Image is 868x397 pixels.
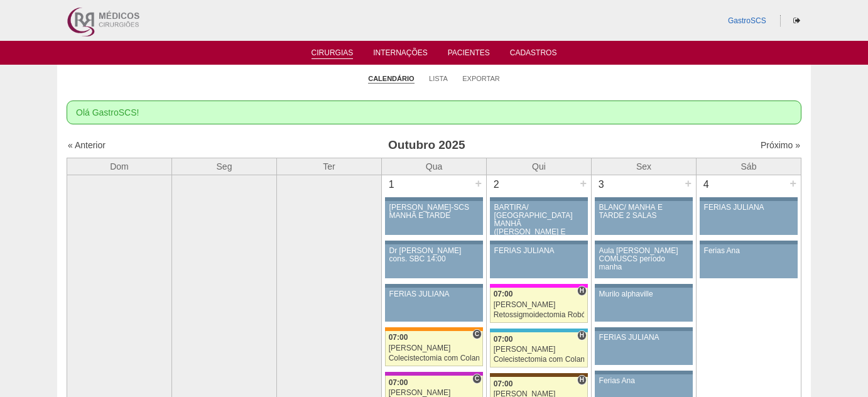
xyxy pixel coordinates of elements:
div: Key: Aviso [595,371,693,374]
div: Key: Pro Matre [490,284,588,288]
a: Cadastros [510,48,557,61]
a: FERIAS JULIANA [490,244,588,278]
div: Key: Aviso [595,197,693,201]
span: Consultório [472,374,482,384]
a: BLANC/ MANHÃ E TARDE 2 SALAS [595,201,693,235]
div: 3 [592,175,611,194]
div: FERIAS JULIANA [389,290,479,298]
div: FERIAS JULIANA [599,334,689,342]
a: Murilo alphaville [595,288,693,322]
div: + [578,175,589,192]
div: Colecistectomia com Colangiografia VL [494,356,585,364]
div: Olá GastroSCS! [67,101,801,124]
a: FERIAS JULIANA [700,201,798,235]
div: Aula [PERSON_NAME] COMUSCS período manha [599,247,689,272]
div: Ferias Ana [599,377,689,385]
span: Consultório [472,329,482,339]
span: 07:00 [389,333,408,342]
div: FERIAS JULIANA [704,204,794,212]
th: Sex [592,158,697,175]
div: Dr [PERSON_NAME] cons. SBC 14:00 [389,247,479,263]
a: Ferias Ana [700,244,798,278]
div: + [683,175,693,192]
div: BLANC/ MANHÃ E TARDE 2 SALAS [599,204,689,220]
div: Key: Aviso [595,327,693,331]
div: Key: Santa Joana [490,373,588,377]
div: [PERSON_NAME] [494,301,585,309]
a: GastroSCS [728,16,766,25]
div: Key: Aviso [385,197,483,201]
span: 07:00 [494,379,513,388]
div: 4 [697,175,716,194]
th: Dom [67,158,172,175]
div: 2 [487,175,506,194]
span: 07:00 [389,378,408,387]
div: [PERSON_NAME] [389,344,480,352]
a: Cirurgias [312,48,354,59]
th: Ter [277,158,382,175]
th: Qui [487,158,592,175]
div: + [788,175,798,192]
div: Ferias Ana [704,247,794,255]
a: Calendário [368,74,414,84]
div: Key: Aviso [490,241,588,244]
th: Sáb [697,158,801,175]
i: Sair [793,17,800,24]
div: BARTIRA/ [GEOGRAPHIC_DATA] MANHÃ ([PERSON_NAME] E ANA)/ SANTA JOANA -TARDE [494,204,584,253]
a: H 07:00 [PERSON_NAME] Retossigmoidectomia Robótica [490,288,588,323]
a: Próximo » [761,140,800,150]
div: Key: Aviso [385,241,483,244]
a: H 07:00 [PERSON_NAME] Colecistectomia com Colangiografia VL [490,332,588,367]
div: Murilo alphaville [599,290,689,298]
a: Dr [PERSON_NAME] cons. SBC 14:00 [385,244,483,278]
div: [PERSON_NAME] [389,389,480,397]
div: FERIAS JULIANA [494,247,584,255]
a: Pacientes [448,48,490,61]
span: Hospital [577,375,587,385]
span: Hospital [577,330,587,340]
a: FERIAS JULIANA [595,331,693,365]
span: Hospital [577,286,587,296]
div: Retossigmoidectomia Robótica [494,311,585,319]
span: 07:00 [494,335,513,344]
a: [PERSON_NAME]-SCS MANHÃ E TARDE [385,201,483,235]
div: Colecistectomia com Colangiografia VL [389,354,480,362]
div: Key: Aviso [595,284,693,288]
div: [PERSON_NAME]-SCS MANHÃ E TARDE [389,204,479,220]
div: Key: Aviso [700,241,798,244]
a: Lista [429,74,448,83]
div: Key: Maria Braido [385,372,483,376]
a: BARTIRA/ [GEOGRAPHIC_DATA] MANHÃ ([PERSON_NAME] E ANA)/ SANTA JOANA -TARDE [490,201,588,235]
div: [PERSON_NAME] [494,345,585,354]
div: + [473,175,484,192]
a: C 07:00 [PERSON_NAME] Colecistectomia com Colangiografia VL [385,331,483,366]
th: Qua [382,158,487,175]
a: « Anterior [68,140,106,150]
a: Internações [373,48,428,61]
div: 1 [382,175,401,194]
th: Seg [172,158,277,175]
div: Key: Aviso [700,197,798,201]
div: Key: Aviso [595,241,693,244]
a: Aula [PERSON_NAME] COMUSCS período manha [595,244,693,278]
div: Key: Aviso [385,284,483,288]
a: FERIAS JULIANA [385,288,483,322]
span: 07:00 [494,290,513,298]
div: Key: Aviso [490,197,588,201]
a: Exportar [462,74,500,83]
div: Key: Neomater [490,329,588,332]
div: Key: São Luiz - SCS [385,327,483,331]
h3: Outubro 2025 [244,136,610,155]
